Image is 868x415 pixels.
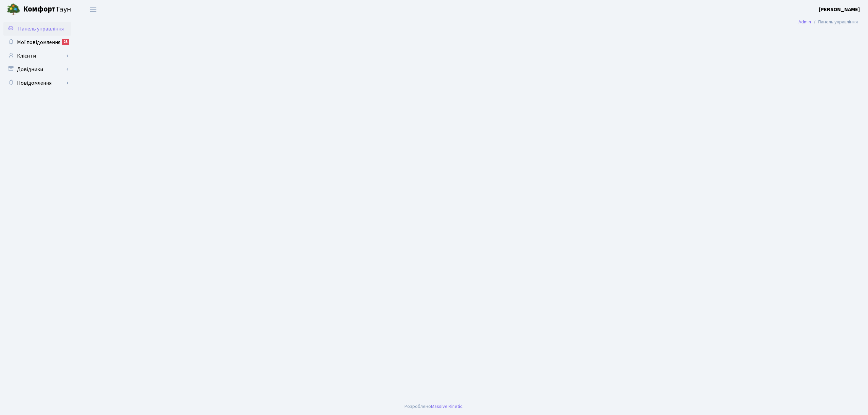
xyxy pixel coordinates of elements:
b: [PERSON_NAME] [819,6,860,13]
a: Довідники [3,63,71,76]
a: Massive Kinetic [431,403,462,410]
b: Комфорт [23,4,56,15]
li: Панель управління [811,18,858,26]
a: Мої повідомлення25 [3,36,71,49]
a: Admin [798,18,811,25]
div: 25 [62,39,69,45]
span: Панель управління [18,25,64,33]
span: Мої повідомлення [17,39,60,46]
span: Таун [23,4,71,15]
img: logo.png [7,3,20,16]
button: Переключити навігацію [85,4,102,15]
nav: breadcrumb [788,15,868,29]
div: Розроблено . [405,403,463,410]
a: Повідомлення [3,76,71,90]
a: [PERSON_NAME] [819,5,860,14]
a: Панель управління [3,22,71,36]
a: Клієнти [3,49,71,63]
